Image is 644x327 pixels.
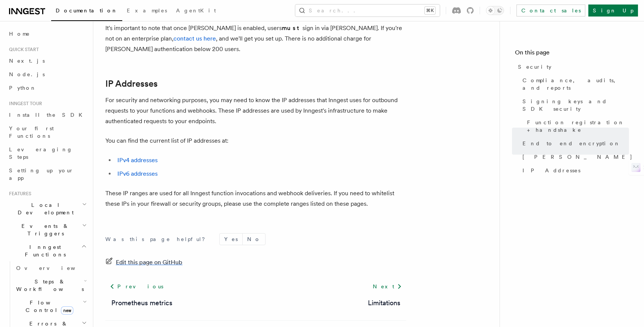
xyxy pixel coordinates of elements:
span: Overview [16,265,94,271]
a: IPv4 addresses [117,157,158,164]
span: new [61,306,73,315]
span: Leveraging Steps [9,146,73,160]
span: Local Development [6,201,82,216]
span: Signing keys and SDK security [522,98,629,113]
span: Quick start [6,47,39,53]
span: Compliance, audits, and reports [522,77,629,92]
kbd: ⌘K [425,7,435,14]
a: Limitations [368,298,400,308]
span: Python [9,85,36,91]
span: Node.js [9,71,45,77]
a: Edit this page on GitHub [105,257,182,268]
button: Inngest Functions [6,240,88,261]
a: IP Addresses [519,164,629,177]
span: Flow Control [13,299,83,314]
a: Your first Functions [6,122,88,143]
a: Home [6,27,88,41]
span: Inngest Functions [6,243,81,258]
a: contact us here [173,35,216,42]
a: Setting up your app [6,164,88,185]
a: Previous [105,280,167,293]
p: For security and networking purposes, you may need to know the IP addresses that Inngest uses for... [105,95,406,127]
button: No [243,234,265,245]
span: Features [6,191,31,197]
a: Leveraging Steps [6,143,88,164]
strong: must [282,24,302,32]
button: Flow Controlnew [13,296,88,317]
span: Edit this page on GitHub [116,257,182,268]
span: Inngest tour [6,101,42,107]
span: Install the SDK [9,112,87,118]
a: IP Addresses [105,78,158,89]
a: Examples [122,2,172,20]
p: You can find the current list of IP addresses at: [105,136,406,146]
a: IPv6 addresses [117,170,158,177]
span: Events & Triggers [6,222,82,237]
a: Next.js [6,54,88,68]
a: [PERSON_NAME] [519,150,629,164]
a: Overview [13,261,88,275]
button: Local Development [6,198,88,219]
a: Documentation [51,2,122,21]
a: Python [6,81,88,95]
a: Prometheus metrics [111,298,172,308]
a: Signing keys and SDK security [519,95,629,116]
p: It's important to note that once [PERSON_NAME] is enabled, users sign in via [PERSON_NAME]. If yo... [105,23,406,54]
a: Next [368,280,406,293]
span: Your first Functions [9,125,54,139]
a: Compliance, audits, and reports [519,74,629,95]
span: Security [518,63,551,71]
a: Security [515,60,629,74]
button: Search...⌘K [295,5,440,17]
a: Contact sales [516,5,585,17]
p: These IP ranges are used for all Inngest function invocations and webhook deliveries. If you need... [105,188,406,209]
span: Setting up your app [9,167,74,181]
span: Examples [127,8,167,14]
span: IP Addresses [522,167,580,174]
a: Function registration + handshake [524,116,629,137]
h4: On this page [515,48,629,60]
a: Node.js [6,68,88,81]
a: End to end encryption [519,137,629,150]
span: Documentation [56,8,118,14]
span: AgentKit [176,8,216,14]
p: Was this page helpful? [105,235,210,243]
a: Sign Up [588,5,638,17]
span: End to end encryption [522,140,620,147]
button: Steps & Workflows [13,275,88,296]
span: Function registration + handshake [527,119,629,134]
span: Next.js [9,58,45,64]
span: Home [9,30,30,38]
button: Events & Triggers [6,219,88,240]
span: Steps & Workflows [13,278,84,293]
a: AgentKit [172,2,220,20]
a: Install the SDK [6,108,88,122]
button: Toggle dark mode [486,6,504,15]
button: Yes [220,234,242,245]
span: [PERSON_NAME] [522,153,633,161]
